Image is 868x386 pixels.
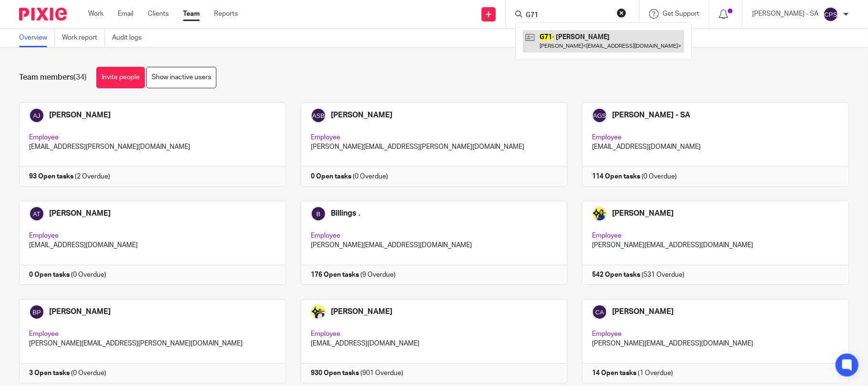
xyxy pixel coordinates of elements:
[663,10,699,17] span: Get Support
[148,9,169,19] a: Clients
[19,29,55,47] a: Overview
[183,9,200,19] a: Team
[617,8,626,18] button: Clear
[823,7,838,22] img: svg%3E
[112,29,149,47] a: Audit logs
[73,73,87,81] span: (34)
[88,9,103,19] a: Work
[19,8,67,21] img: Pixie
[62,29,105,47] a: Work report
[146,67,216,88] a: Show inactive users
[752,9,818,19] p: [PERSON_NAME] - SA
[19,73,87,83] h1: Team members
[96,67,145,88] a: Invite people
[525,11,611,20] input: Search
[214,9,238,19] a: Reports
[118,9,133,19] a: Email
